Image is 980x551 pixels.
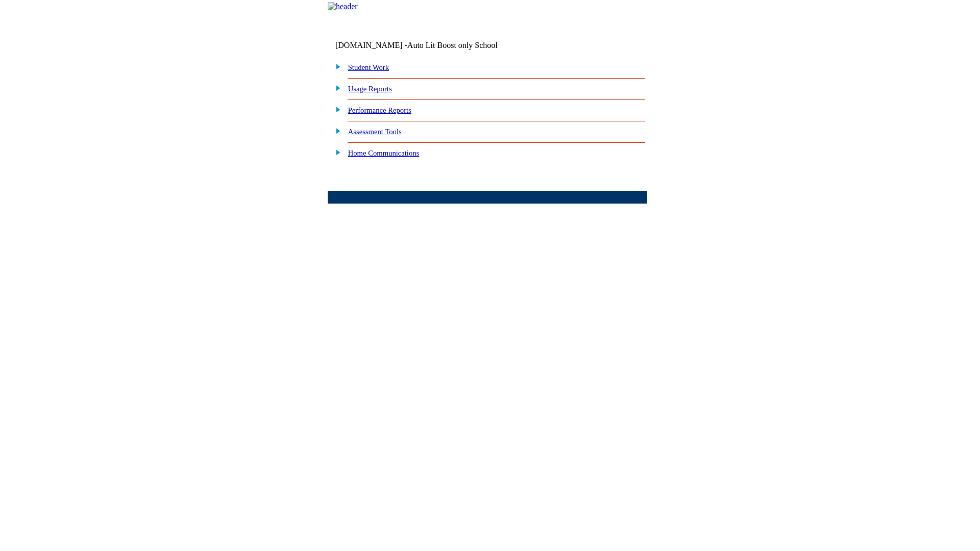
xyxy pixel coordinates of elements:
[335,41,523,50] td: [DOMAIN_NAME] -
[407,41,498,49] nobr: Auto Lit Boost only School
[330,147,341,157] img: plus.gif
[330,126,341,135] img: plus.gif
[330,105,341,114] img: plus.gif
[348,85,392,93] a: Usage Reports
[348,128,402,136] a: Assessment Tools
[348,106,411,114] a: Performance Reports
[330,83,341,92] img: plus.gif
[348,149,420,157] a: Home Communications
[328,2,358,11] img: header
[348,63,389,71] a: Student Work
[330,62,341,71] img: plus.gif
